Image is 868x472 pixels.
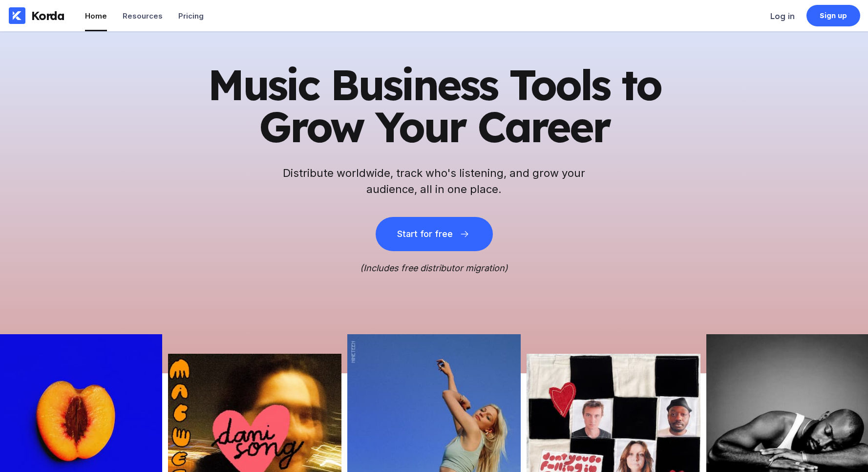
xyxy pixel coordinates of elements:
div: Sign up [820,11,847,21]
div: Korda [31,8,64,23]
i: (Includes free distributor migration) [360,263,508,273]
div: Pricing [178,11,204,21]
div: Start for free [397,229,453,239]
h1: Music Business Tools to Grow Your Career [195,64,674,148]
div: Home [85,11,107,21]
div: Log in [770,11,795,21]
h2: Distribute worldwide, track who's listening, and grow your audience, all in one place. [278,165,591,197]
a: Sign up [806,5,860,26]
div: Resources [123,11,163,21]
button: Start for free [376,217,493,251]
